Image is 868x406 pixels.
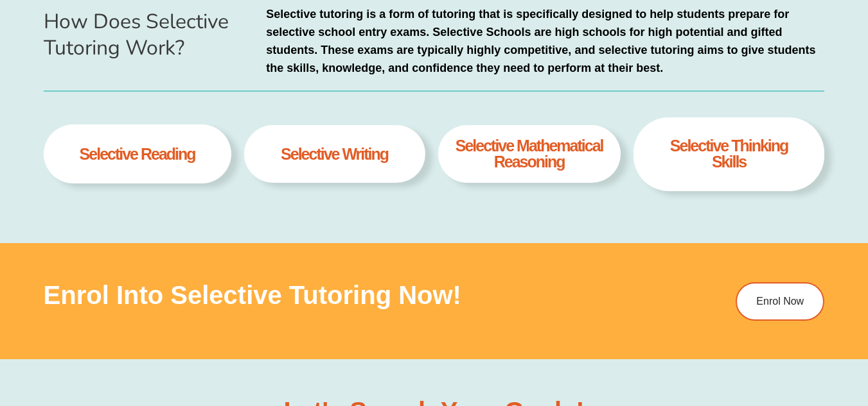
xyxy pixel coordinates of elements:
h4: selective Mathematical Reasoning [450,138,607,170]
span: How Does Selective Tutoring Work? [44,8,229,62]
h4: Selective thinking skills [654,138,803,170]
h3: Enrol into Selective Tutoring Now! [44,282,659,308]
iframe: Chat Widget [654,261,868,406]
h4: selective writing [281,146,388,162]
p: Selective tutoring is a form of tutoring that is specifically designed to help students prepare f... [266,5,824,77]
h4: selective Reading [80,146,195,162]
